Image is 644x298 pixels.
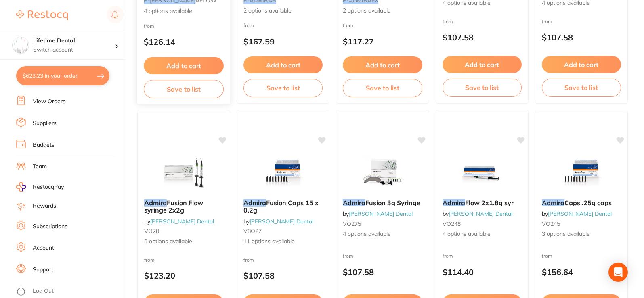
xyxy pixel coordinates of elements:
[16,285,123,298] button: Log Out
[608,263,628,282] div: Open Intercom Messenger
[542,33,621,42] p: $107.58
[443,19,453,25] span: from
[33,202,56,210] a: Rewards
[243,199,319,214] span: Fusion Caps 15 x 0.2g
[144,257,155,263] span: from
[243,7,323,15] span: 2 options available
[144,80,224,98] button: Save to list
[542,220,560,227] span: VO245
[144,199,223,214] b: Admira Fusion Flow syringe 2x2g
[16,66,109,85] button: $623.23 in your order
[343,210,413,217] span: by
[343,199,422,206] b: Admira Fusion 3g Syringe
[243,257,254,263] span: from
[13,37,29,53] img: Lifetime Dental
[564,199,612,207] span: Caps .25g caps
[443,230,522,238] span: 4 options available
[144,57,224,75] button: Add to cart
[16,182,26,192] img: RestocqPay
[548,210,612,217] a: [PERSON_NAME] Dental
[243,218,313,225] span: by
[144,227,159,235] span: VO28
[542,56,621,73] button: Add to cart
[443,220,461,227] span: VO248
[542,210,612,217] span: by
[443,267,522,277] p: $114.40
[144,23,154,29] span: from
[343,79,422,97] button: Save to list
[33,141,55,149] a: Budgets
[443,56,522,73] button: Add to cart
[243,238,323,246] span: 11 options available
[443,33,522,42] p: $107.58
[144,199,203,214] span: Fusion Flow syringe 2x2g
[243,79,323,97] button: Save to list
[144,271,223,280] p: $123.20
[16,182,64,192] a: RestocqPay
[343,22,353,28] span: from
[33,37,115,45] h4: Lifetime Dental
[33,183,64,191] span: RestocqPay
[33,46,115,54] p: Switch account
[243,37,323,46] p: $167.59
[144,218,214,225] span: by
[257,152,309,193] img: Admira Fusion Caps 15 x 0.2g
[243,271,323,280] p: $107.58
[443,210,512,217] span: by
[243,56,323,73] button: Add to cart
[456,152,508,193] img: Admira Flow 2x1.8g syr
[144,238,223,246] span: 5 options available
[243,199,323,214] b: Admira Fusion Caps 15 x 0.2g
[465,199,514,207] span: Flow 2x1.8g syr
[250,218,313,225] a: [PERSON_NAME] Dental
[33,98,65,106] a: View Orders
[33,287,54,295] a: Log Out
[150,218,214,225] a: [PERSON_NAME] Dental
[33,266,53,274] a: Support
[33,163,47,171] a: Team
[343,7,422,15] span: 2 options available
[343,253,353,259] span: from
[542,19,552,25] span: from
[542,230,621,238] span: 3 options available
[449,210,512,217] a: [PERSON_NAME] Dental
[542,199,621,206] b: Admira Caps .25g caps
[443,253,453,259] span: from
[343,56,422,73] button: Add to cart
[349,210,413,217] a: [PERSON_NAME] Dental
[144,199,167,207] em: Admira
[33,244,54,252] a: Account
[33,223,67,231] a: Subscriptions
[243,22,254,28] span: from
[542,267,621,277] p: $156.64
[343,199,365,207] em: Admira
[243,227,262,235] span: V8O27
[443,199,522,206] b: Admira Flow 2x1.8g syr
[555,152,608,193] img: Admira Caps .25g caps
[443,79,522,96] button: Save to list
[365,199,420,207] span: Fusion 3g Syringe
[144,7,224,15] span: 4 options available
[157,152,210,193] img: Admira Fusion Flow syringe 2x2g
[542,79,621,96] button: Save to list
[343,37,422,46] p: $117.27
[144,37,224,46] p: $126.14
[343,230,422,238] span: 4 options available
[443,199,465,207] em: Admira
[243,199,266,207] em: Admira
[16,10,68,20] img: Restocq Logo
[343,220,361,227] span: VO275
[343,267,422,277] p: $107.58
[16,6,68,25] a: Restocq Logo
[356,152,409,193] img: Admira Fusion 3g Syringe
[33,119,57,127] a: Suppliers
[542,253,552,259] span: from
[542,199,564,207] em: Admira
